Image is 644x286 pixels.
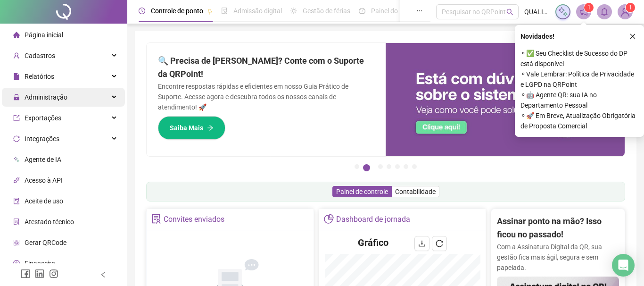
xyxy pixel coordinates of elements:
span: pushpin [207,8,213,14]
span: Saiba Mais [170,123,203,133]
span: ⚬ Vale Lembrar: Política de Privacidade e LGPD na QRPoint [520,69,638,90]
div: Convites enviados [164,211,224,227]
span: arrow-right [207,125,214,131]
span: user-add [13,52,20,59]
h2: Assinar ponto na mão? Isso ficou no passado! [497,215,619,242]
span: Página inicial [25,31,63,39]
span: solution [151,214,161,224]
span: linkedin [35,269,44,278]
span: api [13,177,20,184]
span: lock [13,94,20,101]
span: search [506,8,513,16]
div: Dashboard de jornada [336,211,410,227]
button: 7 [412,164,417,169]
p: Encontre respostas rápidas e eficientes em nosso Guia Prático de Suporte. Acesse agora e descubra... [158,81,374,112]
span: Painel de controle [336,188,388,195]
span: Contabilidade [395,188,436,195]
sup: 1 [584,3,594,12]
span: dollar [13,260,20,267]
span: Novidades ! [520,31,554,42]
span: ⚬ 🤖 Agente QR: sua IA no Departamento Pessoal [520,90,638,110]
span: solution [13,219,20,225]
span: Gestão de férias [303,7,350,15]
span: QUALITÁ MAIS [524,7,550,17]
span: ellipsis [416,8,423,14]
span: Administração [25,93,67,101]
span: dashboard [359,8,365,14]
span: Relatórios [25,73,54,80]
span: Exportações [25,114,61,122]
span: Gerar QRCode [25,239,66,246]
span: Agente de IA [25,156,61,163]
span: close [629,33,636,40]
div: Open Intercom Messenger [612,254,635,277]
button: 1 [355,164,359,169]
span: Painel do DP [371,7,408,15]
span: notification [579,8,588,16]
span: audit [13,198,20,204]
span: download [418,240,426,247]
button: 3 [378,164,383,169]
button: 6 [404,164,408,169]
span: bell [600,8,609,16]
span: sun [290,8,297,14]
span: Controle de ponto [151,7,203,15]
span: Financeiro [25,260,55,267]
span: Cadastros [25,52,55,59]
span: sync [13,135,20,142]
span: 1 [629,4,632,11]
span: clock-circle [139,8,145,14]
span: Aceite de uso [25,197,63,205]
span: file [13,73,20,80]
span: file-done [221,8,228,14]
span: Admissão digital [233,7,282,15]
span: export [13,115,20,121]
span: left [100,271,107,278]
span: ⚬ ✅ Seu Checklist de Sucesso do DP está disponível [520,48,638,69]
span: Integrações [25,135,59,143]
img: banner%2F0cf4e1f0-cb71-40ef-aa93-44bd3d4ee559.png [386,43,625,156]
span: instagram [49,269,58,278]
span: qrcode [13,239,20,246]
span: facebook [21,269,30,278]
span: Acesso à API [25,177,63,184]
h4: Gráfico [358,236,388,249]
button: 5 [395,164,400,169]
h2: 🔍 Precisa de [PERSON_NAME]? Conte com o Suporte da QRPoint! [158,54,374,81]
span: pie-chart [324,214,334,224]
p: Com a Assinatura Digital da QR, sua gestão fica mais ágil, segura e sem papelada. [497,242,619,273]
button: Saiba Mais [158,116,225,140]
span: ⚬ 🚀 Em Breve, Atualização Obrigatória de Proposta Comercial [520,110,638,131]
span: 1 [587,4,591,11]
button: 2 [363,164,370,171]
sup: Atualize o seu contato no menu Meus Dados [626,3,635,12]
span: home [13,32,20,38]
button: 4 [387,164,391,169]
img: 53772 [618,5,632,19]
span: reload [436,240,443,247]
span: Atestado técnico [25,218,74,226]
img: sparkle-icon.fc2bf0ac1784a2077858766a79e2daf3.svg [558,7,568,17]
